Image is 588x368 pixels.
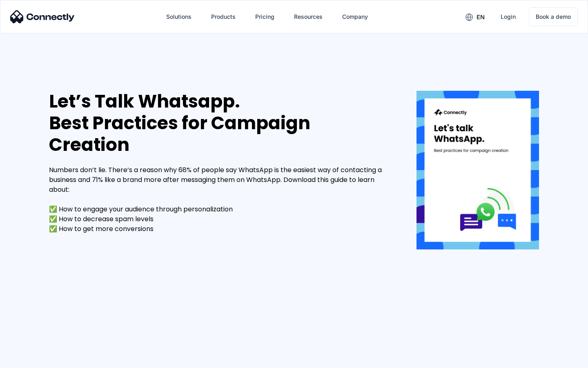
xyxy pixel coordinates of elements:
div: Resources [294,11,323,22]
ul: Language list [16,354,49,365]
div: Products [211,11,236,22]
div: Pricing [255,11,274,22]
div: Solutions [166,11,192,22]
a: Pricing [249,7,281,27]
div: Login [501,11,516,22]
div: Company [342,11,368,22]
a: Book a demo [529,7,578,26]
div: Let’s Talk Whatsapp. Best Practices for Campaign Creation [49,91,392,155]
aside: Language selected: English [8,354,49,365]
div: en [477,11,485,23]
a: Login [494,7,522,27]
div: Numbers don’t lie. There’s a reason why 68% of people say WhatsApp is the easiest way of contacti... [49,165,392,234]
img: Connectly Logo [10,10,75,23]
